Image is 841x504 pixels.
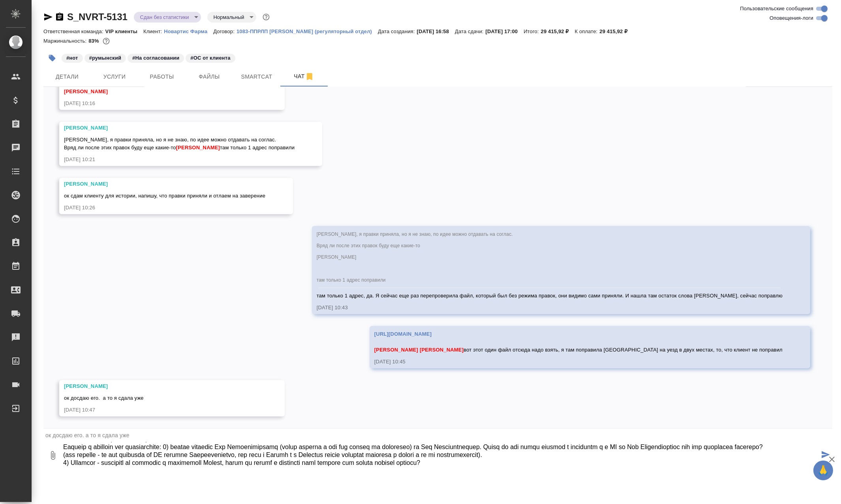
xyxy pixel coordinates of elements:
span: [PERSON_NAME], я правки приняла, но я не знаю, по идее можно отдавать на соглас. Вряд ли после эт... [317,231,513,283]
div: [DATE] 10:43 [317,304,783,312]
span: [PERSON_NAME] [374,347,418,353]
div: [DATE] 10:45 [374,358,783,366]
span: Услуги [96,72,133,82]
button: 🙏 [813,461,833,480]
span: румынский [84,54,127,61]
p: Договор: [213,28,237,34]
p: VIP клиенты [105,28,143,34]
span: Работы [143,72,181,82]
span: Пользовательские сообщения [740,5,813,13]
span: ок досдаю его. а то я сдала уже [45,432,130,438]
p: 1083-ППРЛП [PERSON_NAME] (регуляторный отдел) [237,28,378,34]
div: [DATE] 10:47 [64,406,257,414]
a: S_NVRT-5131 [67,11,128,22]
span: [PERSON_NAME] [176,145,220,150]
div: [DATE] 10:21 [64,156,295,164]
span: На согласовании [127,54,185,61]
span: Детали [48,72,86,82]
button: Добавить тэг [43,49,61,67]
p: 29 415,92 ₽ [599,28,633,34]
span: нот [61,54,84,61]
span: [PERSON_NAME] [420,347,464,353]
a: 1083-ППРЛП [PERSON_NAME] (регуляторный отдел) [237,28,378,34]
p: Клиент: [143,28,164,34]
a: Новартис Фарма [164,28,213,34]
p: 29 415,92 ₽ [541,28,575,34]
p: 83% [88,38,101,44]
p: #На согласовании [132,54,179,62]
p: Дата создания: [378,28,417,34]
span: ок досдаю его. а то я сдала уже [64,395,144,401]
p: Новартис Фарма [164,28,213,34]
button: Доп статусы указывают на важность/срочность заказа [261,12,271,22]
p: #нот [66,54,78,62]
p: [DATE] 17:00 [486,28,524,34]
p: [DATE] 16:58 [417,28,455,34]
p: Ответственная команда: [43,28,105,34]
span: там только 1 адрес, да. Я сейчас еще раз перепроверила файл, который был без режима правок, они в... [317,293,783,299]
svg: Отписаться [305,72,314,81]
p: #румынский [89,54,122,62]
span: [PERSON_NAME] [64,88,108,94]
div: Сдан без статистики [134,12,201,23]
span: 🙏 [817,462,830,479]
button: Скопировать ссылку [55,12,64,22]
div: [PERSON_NAME] [64,180,265,188]
span: Файлы [190,72,228,82]
button: 4070.00 RUB; [101,36,111,46]
div: [DATE] 10:26 [64,204,265,212]
p: Маржинальность: [43,38,88,44]
span: Smartcat [238,72,276,82]
div: [DATE] 10:16 [64,100,257,107]
p: #ОС от клиента [190,54,230,62]
span: Чат [285,71,323,81]
p: К оплате: [575,28,600,34]
span: вот этот один файл отсюда надо взять, я там поправила [GEOGRAPHIC_DATA] на уезд в двух местах, то... [374,331,783,353]
button: Нормальный [211,14,247,21]
div: [PERSON_NAME] [64,382,257,390]
div: [PERSON_NAME] [64,124,295,132]
span: Оповещения-логи [770,14,813,22]
p: Дата сдачи: [455,28,485,34]
span: ОС от клиента [185,54,236,61]
button: Скопировать ссылку для ЯМессенджера [43,12,53,22]
span: [PERSON_NAME], я правки приняла, но я не знаю, по идее можно отдавать на соглас. Вряд ли после эт... [64,137,295,150]
button: Сдан без статистики [138,14,191,21]
span: ок сдам клиенту для истории, напишу, что правки приняли и отлаем на заверение [64,193,265,199]
div: Сдан без статистики [207,12,256,23]
p: Итого: [524,28,541,34]
a: [URL][DOMAIN_NAME] [374,331,432,337]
